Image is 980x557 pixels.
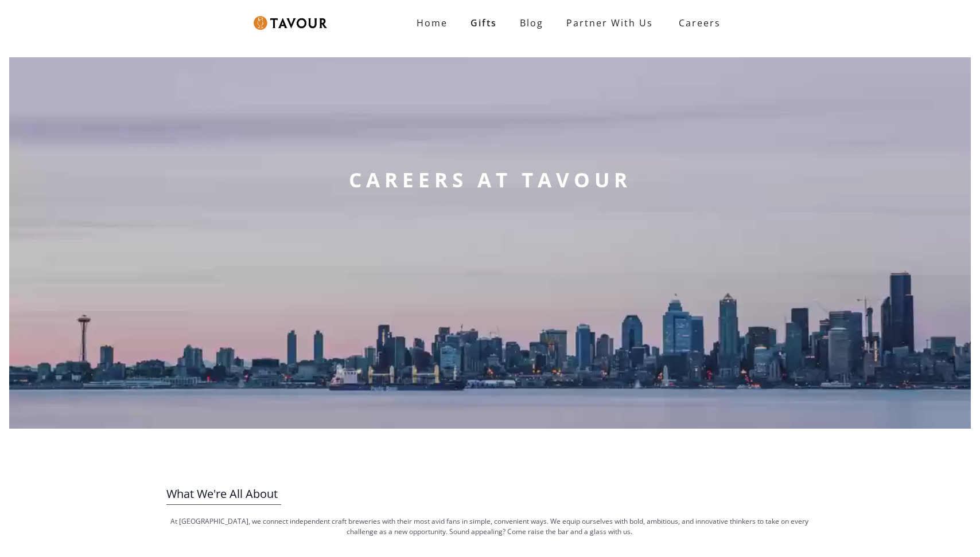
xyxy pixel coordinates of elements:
strong: CAREERS AT TAVOUR [349,166,632,194]
a: Blog [508,11,555,34]
a: Gifts [459,11,508,34]
strong: Careers [679,11,721,34]
strong: Home [417,17,448,29]
h3: What We're All About [166,484,812,504]
a: Home [405,11,459,34]
a: partner with us [555,11,664,34]
a: Careers [664,7,729,39]
p: At [GEOGRAPHIC_DATA], we connect independent craft breweries with their most avid fans in simple,... [166,516,812,537]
